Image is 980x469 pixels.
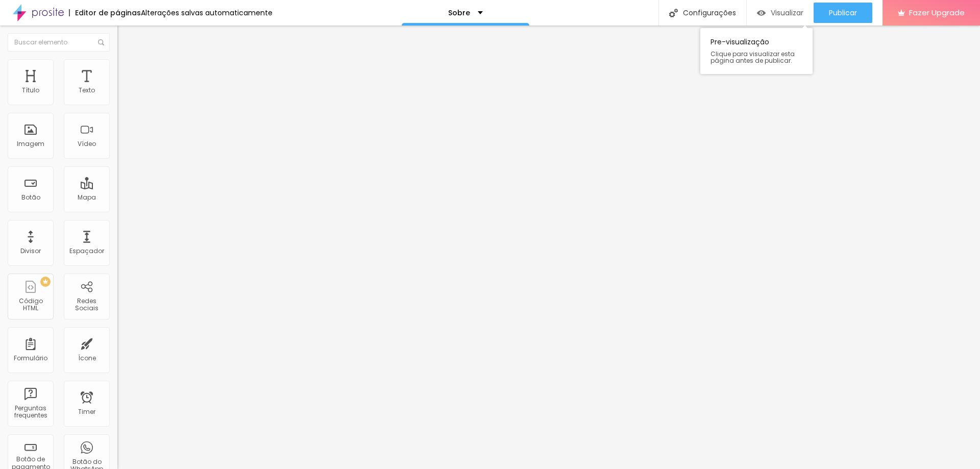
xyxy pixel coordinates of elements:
[909,8,965,17] span: Fazer Upgrade
[17,140,44,147] div: Imagem
[448,9,470,16] p: Sobre
[79,87,95,94] div: Texto
[69,9,141,16] div: Editor de páginas
[21,194,40,201] div: Botão
[98,39,104,45] img: Icone
[669,9,678,17] img: Icone
[141,9,273,16] div: Alterações salvas automaticamente
[700,28,813,74] div: Pre-visualização
[10,298,51,312] div: Código HTML
[771,9,803,17] span: Visualizar
[78,140,96,147] div: Vídeo
[78,194,96,201] div: Mapa
[78,408,95,415] div: Timer
[69,248,104,255] div: Espaçador
[710,51,802,64] span: Clique para visualizar esta página antes de publicar.
[117,26,980,469] iframe: Editor
[814,3,872,23] button: Publicar
[66,298,107,312] div: Redes Sociais
[20,248,41,255] div: Divisor
[10,405,51,419] div: Perguntas frequentes
[22,87,39,94] div: Título
[757,9,766,17] img: view-1.svg
[14,355,47,362] div: Formulário
[8,33,110,52] input: Buscar elemento
[78,355,96,362] div: Ícone
[747,3,814,23] button: Visualizar
[829,9,857,17] span: Publicar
